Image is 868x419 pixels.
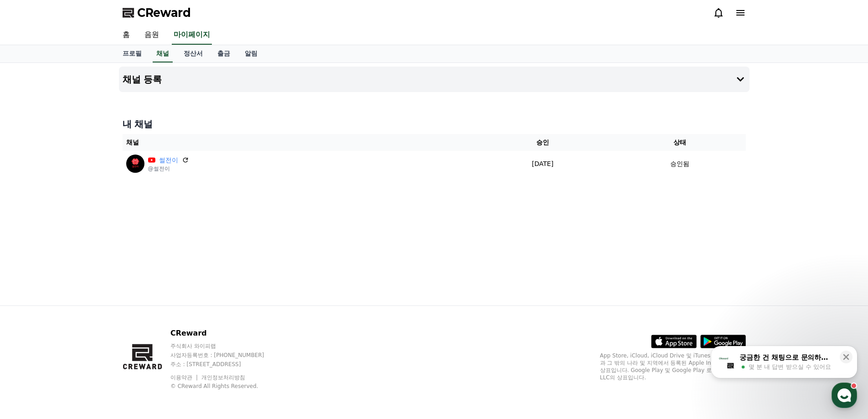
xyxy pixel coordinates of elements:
[119,67,750,92] button: 채널 등록
[170,383,282,390] p: © CReward All Rights Reserved.
[600,352,746,381] p: App Store, iCloud, iCloud Drive 및 iTunes Store는 미국과 그 밖의 나라 및 지역에서 등록된 Apple Inc.의 서비스 상표입니다. Goo...
[471,134,615,151] th: 승인
[670,159,689,169] p: 승인됨
[148,165,189,172] p: @썰전이
[170,352,282,359] p: 사업자등록번호 : [PHONE_NUMBER]
[210,45,237,62] a: 출금
[201,374,245,381] a: 개인정보처리방침
[123,118,746,130] h4: 내 채널
[137,26,166,45] a: 음원
[126,155,144,173] img: 썰전이
[137,5,191,20] span: CReward
[170,374,199,381] a: 이용약관
[475,159,611,169] p: [DATE]
[159,155,178,165] a: 썰전이
[123,74,162,84] h4: 채널 등록
[115,26,137,45] a: 홈
[123,134,471,151] th: 채널
[170,361,282,368] p: 주소 : [STREET_ADDRESS]
[170,328,282,339] p: CReward
[237,45,265,62] a: 알림
[172,26,212,45] a: 마이페이지
[115,45,149,62] a: 프로필
[123,5,191,20] a: CReward
[614,134,745,151] th: 상태
[153,45,173,62] a: 채널
[176,45,210,62] a: 정산서
[170,342,282,350] p: 주식회사 와이피랩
